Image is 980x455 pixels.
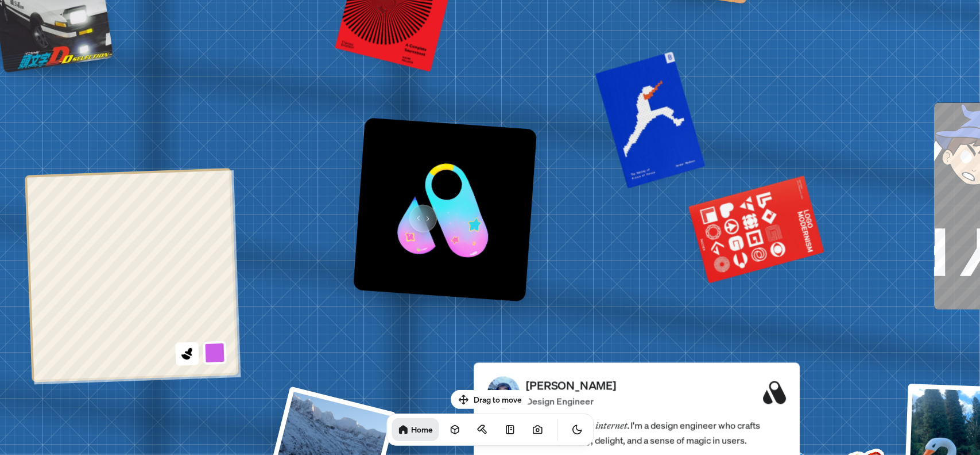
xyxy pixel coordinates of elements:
[487,376,520,408] img: Profile Picture
[487,418,786,448] span: Welcome to I'm a design engineer who crafts interactions that spark joy, delight, and a sense of ...
[526,394,616,408] p: Design Engineer
[392,418,439,441] a: Home
[565,418,588,441] button: Toggle Theme
[526,377,616,394] p: [PERSON_NAME]
[353,117,537,301] img: Logo variation 40
[411,424,433,435] h1: Home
